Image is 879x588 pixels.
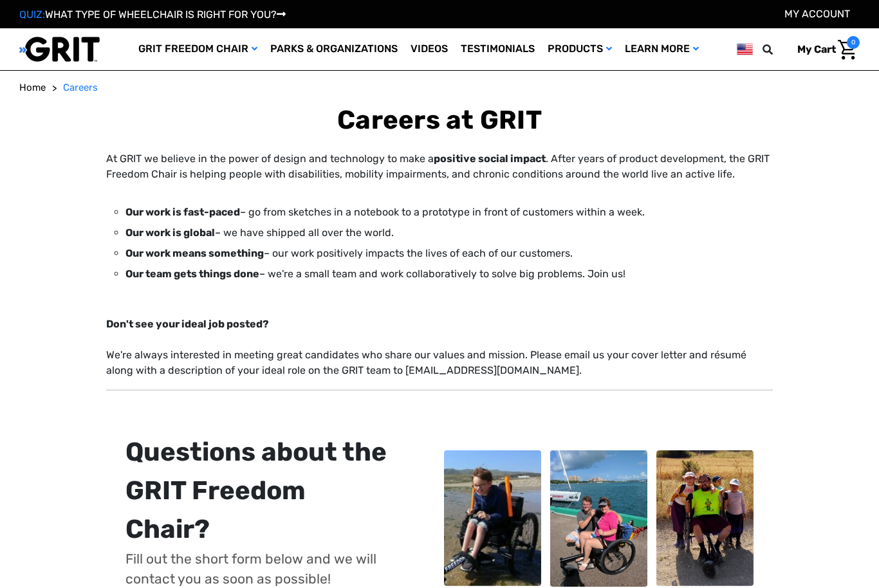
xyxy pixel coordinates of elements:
a: Videos [404,28,454,70]
input: Search [768,36,788,63]
img: GRIT All-Terrain Wheelchair and Mobility Equipment [19,36,100,62]
a: Careers [63,80,98,95]
li: – we have shipped all over the world. [125,223,773,243]
li: – our work positively impacts the lives of each of our customers. [125,243,773,264]
li: – we're a small team and work collaboratively to solve big problems. Join us! [125,264,773,284]
strong: Our work is fast-paced [125,206,240,218]
img: us.png [737,41,753,57]
span: Careers [63,82,98,93]
a: Testimonials [454,28,541,70]
strong: Our team gets things done [125,268,259,280]
strong: Our work means something [125,247,264,259]
span: Home [19,82,46,93]
p: We're always interested in meeting great candidates who share our values and mission. Please emai... [106,317,773,378]
a: QUIZ:WHAT TYPE OF WHEELCHAIR IS RIGHT FOR YOU? [19,8,286,21]
img: Cart [838,40,856,60]
a: Cart with 0 items [788,36,860,63]
strong: Don't see your ideal job posted? [106,318,269,330]
p: At GRIT we believe in the power of design and technology to make a . After years of product devel... [106,151,773,182]
b: Careers at GRIT [337,105,542,135]
a: Learn More [618,28,705,70]
a: Parks & Organizations [264,28,404,70]
strong: Our work is global [125,226,215,239]
a: Products [541,28,618,70]
div: Questions about the GRIT Freedom Chair? [125,433,395,549]
nav: Breadcrumb [19,80,860,95]
li: – go from sketches in a notebook to a prototype in front of customers within a week. [125,202,773,223]
a: Home [19,80,46,95]
a: Account [784,8,850,20]
a: GRIT Freedom Chair [132,28,264,70]
span: QUIZ: [19,8,45,21]
span: 0 [847,36,860,49]
span: My Cart [797,43,836,55]
strong: positive social impact [434,152,546,165]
